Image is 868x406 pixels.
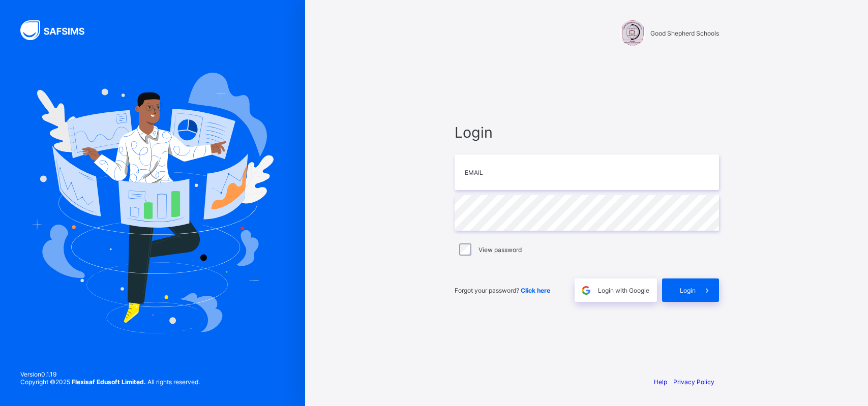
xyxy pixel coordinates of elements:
[32,73,274,333] img: Hero Image
[72,378,146,386] strong: Flexisaf Edusoft Limited.
[654,378,667,386] a: Help
[680,287,696,294] span: Login
[478,246,522,254] label: View password
[20,20,97,40] img: SAFSIMS Logo
[598,287,649,294] span: Login with Google
[650,29,719,37] span: Good Shepherd Schools
[20,370,200,378] span: Version 0.1.19
[455,287,550,294] span: Forgot your password?
[580,285,592,296] img: google.396cfc9801f0270233282035f929180a.svg
[455,123,719,141] span: Login
[521,287,550,294] a: Click here
[673,378,714,386] a: Privacy Policy
[20,378,200,386] span: Copyright © 2025 All rights reserved.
